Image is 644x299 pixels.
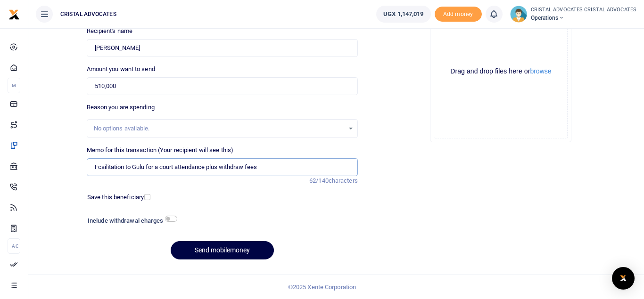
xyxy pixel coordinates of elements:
img: logo-small [8,9,20,20]
span: CRISTAL ADVOCATES [57,10,120,18]
button: browse [530,68,551,74]
input: Loading name... [87,39,358,57]
div: File Uploader [430,1,571,142]
label: Amount you want to send [87,65,155,74]
a: Add money [435,10,482,17]
img: profile-user [510,6,527,23]
span: 62/140 [309,177,329,184]
h6: Include withdrawal charges [88,217,173,225]
div: Drag and drop files here or [434,67,567,76]
a: profile-user CRISTAL ADVOCATES CRISTAL ADVOCATES Operations [510,6,637,23]
li: M [8,78,20,93]
span: Operations [531,14,637,22]
label: Save this beneficiary [87,193,144,202]
label: Memo for this transaction (Your recipient will see this) [87,145,234,155]
small: CRISTAL ADVOCATES CRISTAL ADVOCATES [531,6,637,14]
li: Wallet ballance [372,6,434,23]
span: Add money [435,7,482,22]
div: Open Intercom Messenger [612,267,635,290]
div: No options available. [94,124,344,133]
button: Send mobilemoney [171,241,274,259]
input: Enter extra information [87,158,358,176]
label: Reason you are spending [87,103,155,112]
li: Toup your wallet [435,7,482,22]
span: characters [329,177,358,184]
a: UGX 1,147,019 [376,6,430,23]
label: Recipient's name [87,26,133,36]
input: UGX [87,77,358,95]
span: UGX 1,147,019 [383,9,423,19]
a: logo-small logo-large logo-large [8,10,20,17]
li: Ac [8,238,20,254]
